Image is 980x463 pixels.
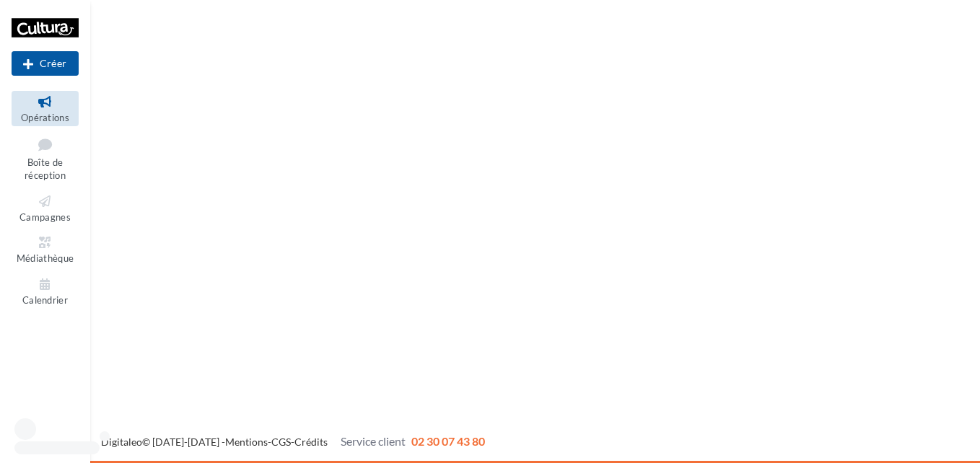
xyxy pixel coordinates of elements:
[12,132,79,185] a: Boîte de réception
[411,434,485,448] span: 02 30 07 43 80
[101,436,142,448] a: Digitaleo
[341,434,406,448] span: Service client
[101,436,485,448] span: © [DATE]-[DATE] - - -
[12,231,79,267] a: Médiathèque
[294,436,328,448] a: Crédits
[17,252,74,264] span: Médiathèque
[21,112,69,123] span: Opérations
[271,436,291,448] a: CGS
[19,211,71,223] span: Campagnes
[12,91,79,126] a: Opérations
[12,273,79,309] a: Calendrier
[22,294,68,306] span: Calendrier
[12,190,79,226] a: Campagnes
[12,51,79,76] div: Nouvelle campagne
[12,51,79,76] button: Créer
[25,156,66,182] span: Boîte de réception
[225,436,268,448] a: Mentions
